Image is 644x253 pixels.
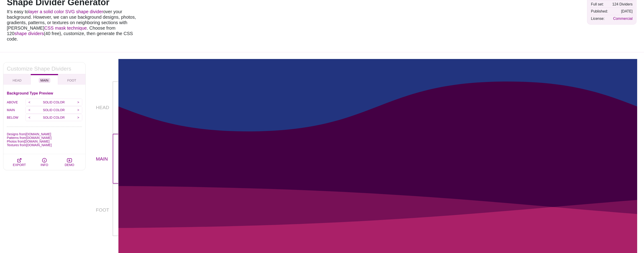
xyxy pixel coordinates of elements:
h2: Customize Shape Dividers [7,67,82,71]
input: < [26,107,33,113]
p: SOLID COLOR [33,107,75,113]
label: MAIN [7,107,26,113]
input: > [74,107,82,113]
td: Published: [590,8,609,15]
span: INFO [41,163,48,167]
a: Commercial [613,17,632,20]
p: HEAD [96,82,113,133]
input: > [74,99,82,106]
button: EXPORT [7,154,32,170]
span: FOOT [67,79,76,82]
p: SOLID COLOR [33,99,75,106]
button: DEMO [57,154,82,170]
a: [DOMAIN_NAME] [26,136,51,140]
a: shape dividers [14,31,44,36]
label: BELOW [7,115,26,120]
h3: Background Type Preview [7,91,82,95]
a: [DOMAIN_NAME] [26,132,51,136]
input: < [26,99,33,106]
a: CSS mask technique [44,26,87,31]
a: [DOMAIN_NAME] [26,143,52,147]
p: Designs from Patterns from Photos from Textures from [7,132,82,147]
label: ABOVE [7,99,26,105]
button: HEAD [3,74,31,84]
p: MAIN [96,155,113,163]
a: layer a solid color SVG shape divider [28,9,103,14]
p: SOLID COLOR [33,114,75,121]
span: EXPORT [13,163,26,167]
span: HEAD [13,79,22,82]
span: DEMO [65,163,74,167]
p: FOOT [96,184,113,236]
button: FOOT [58,74,85,84]
td: 124 Dividers [610,1,634,8]
td: License: [590,15,609,22]
td: Full set: [590,1,609,8]
td: [DATE] [610,8,634,15]
a: [DOMAIN_NAME] [24,140,49,143]
input: < [26,114,33,121]
input: > [74,114,82,121]
button: INFO [32,154,57,170]
p: It’s easy to over your background. However, we can use background designs, photos, gradients, pat... [7,9,137,42]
